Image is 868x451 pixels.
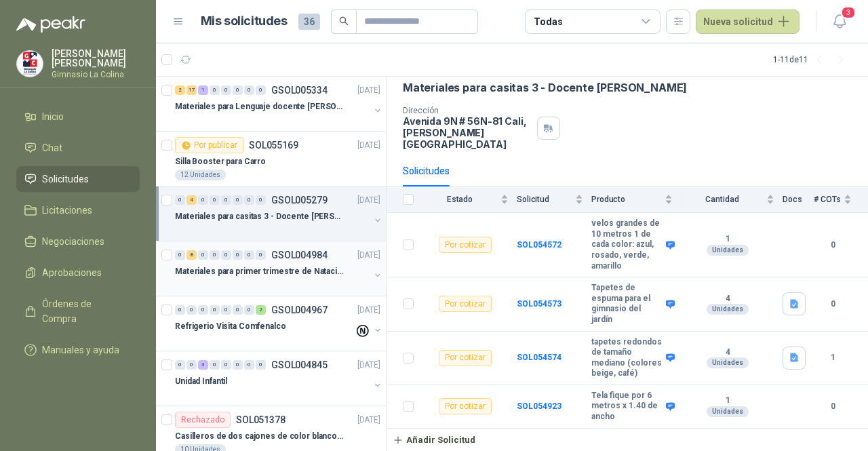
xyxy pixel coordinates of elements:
[210,85,220,95] div: 0
[422,187,517,213] th: Estado
[233,305,243,315] div: 0
[271,360,328,370] p: GSOL004845
[681,187,783,213] th: Cantidad
[42,203,92,218] span: Licitaciones
[517,187,591,213] th: Solicitud
[696,9,800,34] button: Nueva solicitud
[221,360,231,370] div: 0
[707,304,749,315] div: Unidades
[591,337,663,379] b: tapetes redondos de tamaño mediano (colores beige, café)
[591,391,663,423] b: Tela fique por 6 metros x 1.40 de ancho
[175,195,185,205] div: 0
[175,305,185,315] div: 0
[16,197,140,223] a: Licitaciones
[233,250,243,260] div: 0
[175,265,344,278] p: Materiales para primer trimestre de Natación
[233,360,243,370] div: 0
[198,305,208,315] div: 0
[175,170,226,180] div: 12 Unidades
[814,298,852,311] b: 0
[357,194,380,207] p: [DATE]
[439,296,492,312] div: Por cotizar
[707,245,749,256] div: Unidades
[517,299,561,309] b: SOL054573
[175,320,286,333] p: Refrigerio Visita Comfenalco
[198,195,208,205] div: 0
[186,195,197,205] div: 4
[256,250,266,260] div: 0
[175,412,231,428] div: Rechazado
[42,172,89,187] span: Solicitudes
[175,375,227,388] p: Unidad Infantil
[681,395,774,406] b: 1
[403,106,532,115] p: Dirección
[357,304,380,317] p: [DATE]
[16,260,140,286] a: Aprobaciones
[814,400,852,413] b: 0
[249,140,298,150] p: SOL055169
[42,296,127,326] span: Órdenes de Compra
[841,6,856,19] span: 3
[198,85,208,95] div: 1
[244,85,254,95] div: 0
[175,360,185,370] div: 0
[357,359,380,372] p: [DATE]
[175,430,344,443] p: Casilleros de dos cajones de color blanco para casitas 1 y 2
[175,155,266,168] p: Silla Booster para Carro
[233,85,243,95] div: 0
[271,85,328,95] p: GSOL005334
[783,187,814,213] th: Docs
[403,115,532,150] p: Avenida 9N # 56N-81 Cali , [PERSON_NAME][GEOGRAPHIC_DATA]
[244,360,254,370] div: 0
[256,305,266,315] div: 2
[236,415,285,425] p: SOL051378
[16,104,140,130] a: Inicio
[814,187,868,213] th: # COTs
[175,100,344,113] p: Materiales para Lenguaje docente [PERSON_NAME]
[357,249,380,262] p: [DATE]
[357,139,380,152] p: [DATE]
[773,49,852,71] div: 1 - 11 de 11
[256,360,266,370] div: 0
[16,135,140,161] a: Chat
[517,401,561,411] a: SOL054923
[16,229,140,254] a: Negociaciones
[244,250,254,260] div: 0
[175,192,383,235] a: 0 4 0 0 0 0 0 0 GSOL005279[DATE] Materiales para casitas 3 - Docente [PERSON_NAME]
[827,9,852,34] button: 3
[681,347,774,358] b: 4
[517,353,561,362] b: SOL054574
[517,195,572,204] span: Solicitud
[681,234,774,245] b: 1
[357,414,380,427] p: [DATE]
[681,195,764,204] span: Cantidad
[814,195,841,204] span: # COTs
[175,247,383,290] a: 0 8 0 0 0 0 0 0 GSOL004984[DATE] Materiales para primer trimestre de Natación
[210,305,220,315] div: 0
[201,12,288,31] h1: Mis solicitudes
[517,240,561,250] b: SOL054572
[439,237,492,253] div: Por cotizar
[42,342,119,357] span: Manuales y ayuda
[175,302,383,345] a: 0 0 0 0 0 0 0 2 GSOL004967[DATE] Refrigerio Visita Comfenalco
[439,350,492,366] div: Por cotizar
[210,250,220,260] div: 0
[42,140,62,155] span: Chat
[175,357,383,400] a: 0 0 3 0 0 0 0 0 GSOL004845[DATE] Unidad Infantil
[339,16,349,26] span: search
[591,187,681,213] th: Producto
[186,360,197,370] div: 0
[42,234,104,249] span: Negociaciones
[175,210,344,223] p: Materiales para casitas 3 - Docente [PERSON_NAME]
[16,291,140,332] a: Órdenes de Compra
[244,195,254,205] div: 0
[233,195,243,205] div: 0
[175,82,383,125] a: 2 17 1 0 0 0 0 0 GSOL005334[DATE] Materiales para Lenguaje docente [PERSON_NAME]
[42,109,64,124] span: Inicio
[221,195,231,205] div: 0
[681,294,774,305] b: 4
[707,406,749,417] div: Unidades
[814,239,852,252] b: 0
[221,250,231,260] div: 0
